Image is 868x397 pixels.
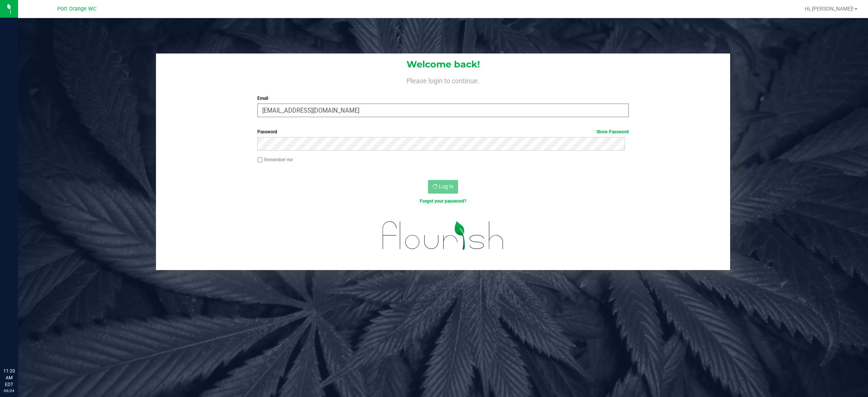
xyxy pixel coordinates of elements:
[57,6,96,12] span: Port Orange WC
[439,183,454,189] span: Log In
[257,156,293,163] label: Remember me
[3,368,15,388] p: 11:20 AM EDT
[371,212,515,259] img: flourish_logo.svg
[156,60,730,69] h1: Welcome back!
[596,129,629,134] a: Show Password
[428,180,458,194] button: Log In
[257,157,263,163] input: Remember me
[3,388,15,394] p: 09/24
[257,129,277,134] span: Password
[805,6,854,12] span: Hi, [PERSON_NAME]!
[156,75,730,84] h4: Please login to continue.
[420,198,466,204] a: Forgot your password?
[257,95,629,102] label: Email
